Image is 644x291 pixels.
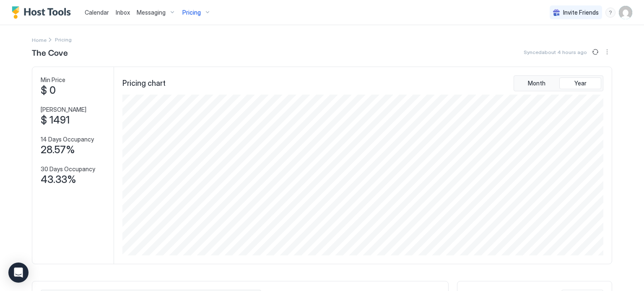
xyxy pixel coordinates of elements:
div: User profile [619,6,632,19]
span: Messaging [137,9,166,16]
button: Sync prices [590,47,600,57]
div: tab-group [514,75,603,91]
span: The Cove [32,46,68,58]
span: $ 0 [41,84,56,97]
span: Home [32,37,47,43]
span: 30 Days Occupancy [41,165,95,173]
span: Year [574,80,587,87]
span: Pricing chart [122,79,166,88]
a: Home [32,35,47,44]
button: More options [602,47,612,57]
span: Pricing [182,9,201,16]
span: Synced about 4 hours ago [524,49,587,55]
span: Breadcrumb [55,36,72,43]
span: 28.57% [41,144,75,156]
a: Inbox [116,8,130,17]
button: Month [516,77,558,89]
a: Calendar [85,8,109,17]
span: Inbox [116,9,130,16]
span: Min Price [41,76,65,84]
div: Breadcrumb [32,35,47,44]
span: [PERSON_NAME] [41,106,86,113]
span: 14 Days Occupancy [41,136,94,143]
span: 43.33% [41,173,76,186]
div: menu [605,8,615,18]
span: Month [528,80,545,87]
span: Invite Friends [563,9,599,16]
span: Calendar [85,9,109,16]
div: Open Intercom Messenger [8,263,29,283]
button: Year [559,77,601,89]
div: menu [602,47,612,57]
span: $ 1491 [41,114,70,126]
a: Host Tools Logo [12,6,75,19]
